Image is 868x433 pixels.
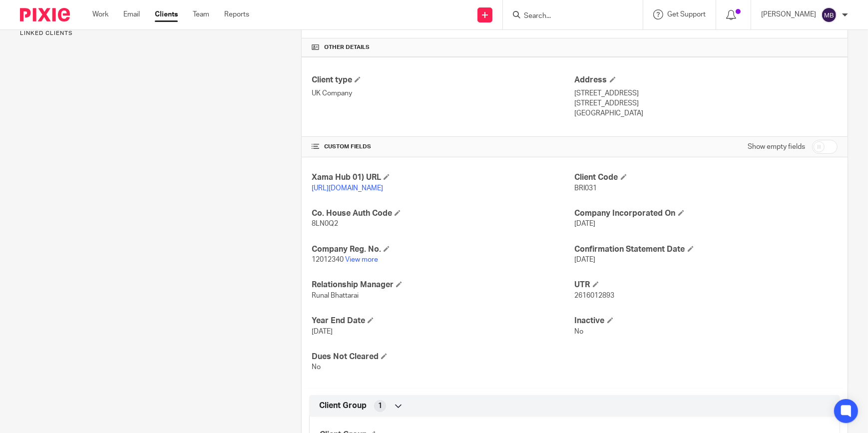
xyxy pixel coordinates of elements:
p: [GEOGRAPHIC_DATA] [575,108,838,118]
h4: Client type [312,75,574,85]
span: No [312,364,321,371]
h4: UTR [575,280,838,290]
h4: CUSTOM FIELDS [312,143,574,151]
span: 2616012893 [575,292,615,299]
img: svg%3E [821,7,837,23]
p: [STREET_ADDRESS] [575,98,838,108]
h4: Year End Date [312,316,574,326]
span: Runal Bhattarai [312,292,359,299]
label: Show empty fields [748,142,805,152]
span: [DATE] [575,256,596,263]
p: UK Company [312,88,574,98]
p: [STREET_ADDRESS] [575,88,838,98]
h4: Company Reg. No. [312,244,574,255]
p: [PERSON_NAME] [761,9,816,19]
a: View more [345,256,378,263]
h4: Address [575,75,838,85]
span: 8LN0Q2 [312,220,338,227]
a: Reports [224,9,249,19]
h4: Relationship Manager [312,280,574,290]
h4: Inactive [575,316,838,326]
h4: Xama Hub 01) URL [312,172,574,183]
span: [DATE] [312,328,333,335]
a: Team [193,9,209,19]
img: Pixie [20,8,70,21]
span: BRI031 [575,185,597,192]
span: [DATE] [575,220,596,227]
h4: Confirmation Statement Date [575,244,838,255]
span: No [575,328,584,335]
h4: Dues Not Cleared [312,352,574,362]
span: 1 [378,401,382,411]
input: Search [523,12,613,21]
h4: Company Incorporated On [575,208,838,219]
a: Email [123,9,140,19]
span: Client Group [319,401,367,411]
p: Linked clients [20,29,286,37]
a: Clients [155,9,178,19]
h4: Co. House Auth Code [312,208,574,219]
a: Work [92,9,108,19]
h4: Client Code [575,172,838,183]
span: Get Support [667,11,706,18]
span: Other details [324,43,370,51]
span: 12012340 [312,256,344,263]
a: [URL][DOMAIN_NAME] [312,185,383,192]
